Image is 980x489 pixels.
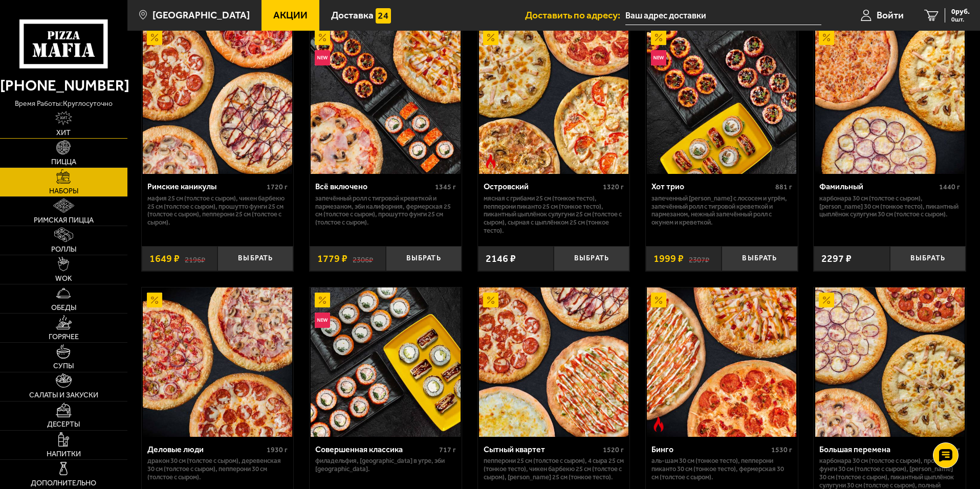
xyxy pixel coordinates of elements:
[651,182,773,191] div: Хот трио
[353,254,373,264] s: 2306 ₽
[311,287,460,437] img: Совершенная классика
[603,183,624,191] span: 1320 г
[315,194,456,227] p: Запечённый ролл с тигровой креветкой и пармезаном, Эби Калифорния, Фермерская 25 см (толстое с сы...
[722,246,797,271] button: Выбрать
[142,287,294,437] a: АкционныйДеловые люди
[483,154,498,169] img: Острое блюдо
[484,182,601,191] div: Островский
[267,183,288,191] span: 1720 г
[55,275,72,282] span: WOK
[310,287,462,437] a: АкционныйНовинкаСовершенная классика
[646,287,798,437] a: АкционныйОстрое блюдоБинго
[315,457,456,473] p: Филадельфия, [GEOGRAPHIC_DATA] в угре, Эби [GEOGRAPHIC_DATA].
[479,25,628,174] img: Островский
[651,444,769,454] div: Бинго
[31,480,96,487] span: Дополнительно
[483,30,498,45] img: Акционный
[939,183,960,191] span: 1440 г
[625,6,821,25] input: Ваш адрес доставки
[147,444,265,454] div: Деловые люди
[185,254,205,264] s: 2196 ₽
[315,444,437,454] div: Совершенная классика
[147,30,162,45] img: Акционный
[651,194,792,227] p: Запеченный [PERSON_NAME] с лососем и угрём, Запечённый ролл с тигровой креветкой и пармезаном, Не...
[315,182,432,191] div: Всё включено
[34,217,94,224] span: Римская пицца
[311,25,460,174] img: Всё включено
[651,293,666,308] img: Акционный
[147,293,162,308] img: Акционный
[435,183,456,191] span: 1345 г
[479,287,628,437] img: Сытный квартет
[56,129,71,137] span: Хит
[819,194,960,219] p: Карбонара 30 см (толстое с сыром), [PERSON_NAME] 30 см (тонкое тесто), Пикантный цыплёнок сулугун...
[647,25,796,174] img: Хот трио
[143,287,292,437] img: Деловые люди
[771,446,792,454] span: 1530 г
[478,287,630,437] a: АкционныйСытный квартет
[49,334,79,341] span: Горячее
[951,8,970,15] span: 0 руб.
[484,457,624,481] p: Пепперони 25 см (толстое с сыром), 4 сыра 25 см (тонкое тесто), Чикен Барбекю 25 см (толстое с сы...
[819,444,937,454] div: Большая перемена
[654,254,684,264] span: 1999 ₽
[486,254,516,264] span: 2146 ₽
[386,246,462,271] button: Выбрать
[651,416,666,432] img: Острое блюдо
[47,451,81,458] span: Напитки
[483,293,498,308] img: Акционный
[143,25,292,174] img: Римские каникулы
[331,10,374,20] span: Доставка
[951,16,970,23] span: 0 шт.
[315,293,330,308] img: Акционный
[147,194,288,227] p: Мафия 25 см (толстое с сыром), Чикен Барбекю 25 см (толстое с сыром), Прошутто Фунги 25 см (толст...
[315,313,330,328] img: Новинка
[147,182,265,191] div: Римские каникулы
[478,25,630,174] a: АкционныйОстрое блюдоОстровский
[267,446,288,454] span: 1930 г
[484,444,601,454] div: Сытный квартет
[310,25,462,174] a: АкционныйНовинкаВсё включено
[147,457,288,481] p: Дракон 30 см (толстое с сыром), Деревенская 30 см (толстое с сыром), Пепперони 30 см (толстое с с...
[317,254,347,264] span: 1779 ₽
[647,287,796,437] img: Бинго
[47,421,80,428] span: Десерты
[484,194,624,235] p: Мясная с грибами 25 см (тонкое тесто), Пепперони Пиканто 25 см (тонкое тесто), Пикантный цыплёнок...
[651,30,666,45] img: Акционный
[689,254,709,264] s: 2307 ₽
[315,50,330,65] img: Новинка
[554,246,629,271] button: Выбрать
[142,25,294,174] a: АкционныйРимские каникулы
[890,246,966,271] button: Выбрать
[53,363,74,370] span: Супы
[819,182,937,191] div: Фамильный
[814,287,966,437] a: АкционныйБольшая перемена
[525,10,625,20] span: Доставить по адресу:
[646,25,798,174] a: АкционныйНовинкаХот трио
[775,183,792,191] span: 881 г
[29,392,98,399] span: Салаты и закуски
[651,50,666,65] img: Новинка
[814,25,966,174] a: АкционныйФамильный
[821,254,852,264] span: 2297 ₽
[273,10,308,20] span: Акции
[815,287,965,437] img: Большая перемена
[153,10,250,20] span: [GEOGRAPHIC_DATA]
[651,457,792,481] p: Аль-Шам 30 см (тонкое тесто), Пепперони Пиканто 30 см (тонкое тесто), Фермерская 30 см (толстое с...
[819,30,834,45] img: Акционный
[51,304,76,312] span: Обеды
[815,25,965,174] img: Фамильный
[49,188,78,195] span: Наборы
[217,246,293,271] button: Выбрать
[149,254,180,264] span: 1649 ₽
[877,10,904,20] span: Войти
[603,446,624,454] span: 1520 г
[819,293,834,308] img: Акционный
[51,246,76,253] span: Роллы
[315,30,330,45] img: Акционный
[376,8,391,24] img: 15daf4d41897b9f0e9f617042186c801.svg
[51,159,76,166] span: Пицца
[439,446,456,454] span: 717 г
